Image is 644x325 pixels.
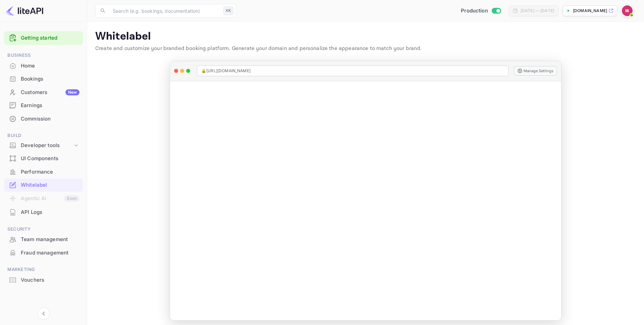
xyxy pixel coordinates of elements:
div: Home [4,59,83,73]
a: Getting started [21,34,79,42]
span: Marketing [4,266,83,273]
div: Developer tools [4,140,83,151]
a: API Logs [4,206,83,218]
div: Vouchers [21,276,79,284]
div: Switch to Sandbox mode [458,7,503,15]
div: Commission [4,112,83,126]
a: Bookings [4,73,83,85]
div: Getting started [4,31,83,45]
div: Team management [21,236,79,243]
img: LiteAPI logo [5,5,43,16]
a: Vouchers [4,274,83,286]
div: UI Components [4,152,83,165]
span: Build [4,132,83,139]
a: Team management [4,233,83,245]
div: New [65,89,79,95]
div: Commission [21,115,79,123]
a: Performance [4,166,83,178]
div: Customers [21,89,79,96]
div: Earnings [21,102,79,109]
div: Developer tools [21,142,73,149]
a: CustomersNew [4,86,83,98]
div: [DATE] — [DATE] [521,8,554,14]
div: Fraud management [4,246,83,260]
a: Whitelabel [4,179,83,191]
div: Whitelabel [4,179,83,192]
div: Earnings [4,99,83,112]
div: API Logs [4,206,83,219]
div: Team management [4,233,83,246]
p: Create and customize your branded booking platform. Generate your domain and personalize the appe... [95,45,636,53]
div: Fraud management [21,249,79,257]
div: ⌘K [223,6,233,15]
a: Home [4,59,83,72]
p: [DOMAIN_NAME] [573,8,607,14]
button: Manage Settings [514,66,557,76]
div: Performance [21,168,79,176]
div: Whitelabel [21,181,79,189]
div: Bookings [21,75,79,83]
span: Production [461,7,488,15]
span: 🔒 [URL][DOMAIN_NAME] [201,68,251,74]
a: Earnings [4,99,83,111]
div: Home [21,62,79,70]
div: Vouchers [4,274,83,287]
div: API Logs [21,208,79,216]
span: Business [4,52,83,59]
input: Search (e.g. bookings, documentation) [109,4,221,17]
a: Commission [4,112,83,125]
img: Idan Solimani [622,5,633,16]
div: UI Components [21,155,79,162]
button: Collapse navigation [38,308,50,320]
a: UI Components [4,152,83,165]
span: Security [4,226,83,233]
p: Whitelabel [95,30,636,43]
a: Fraud management [4,246,83,259]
